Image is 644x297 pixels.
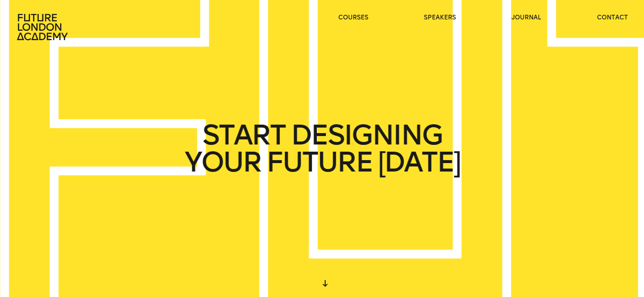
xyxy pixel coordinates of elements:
a: journal [511,14,541,22]
a: courses [338,14,368,22]
span: FUTURE [266,149,372,176]
span: DESIGNING [290,122,442,149]
span: YOUR [184,149,260,176]
a: contact [597,14,628,22]
span: [DATE] [378,149,460,176]
span: START [202,122,285,149]
a: speakers [424,14,456,22]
